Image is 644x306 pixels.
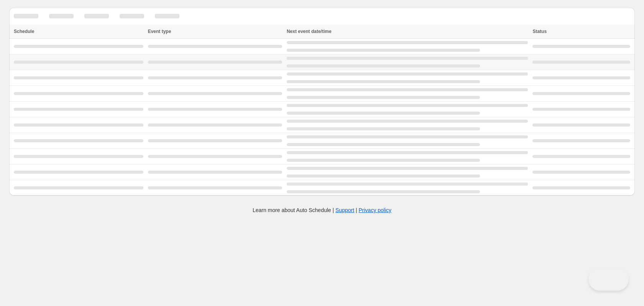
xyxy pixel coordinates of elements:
[359,207,392,213] a: Privacy policy
[14,29,34,34] span: Schedule
[588,268,629,291] iframe: Toggle Customer Support
[148,29,171,34] span: Event type
[287,29,332,34] span: Next event date/time
[253,206,391,214] p: Learn more about Auto Schedule | |
[532,29,547,34] span: Status
[335,207,354,213] a: Support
